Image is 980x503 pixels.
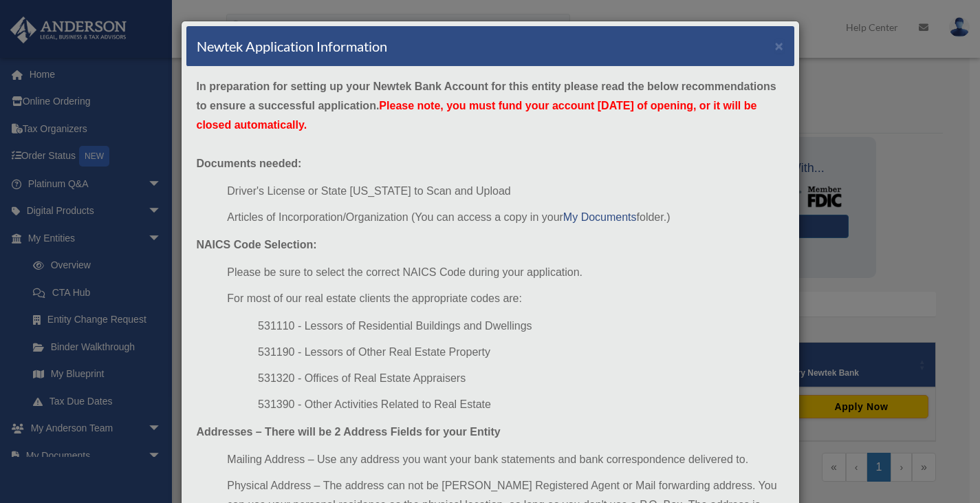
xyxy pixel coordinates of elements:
li: 531390 - Other Activities Related to Real Estate [258,395,783,414]
li: 531190 - Lessors of Other Real Estate Property [258,343,783,362]
li: Mailing Address – Use any address you want your bank statements and bank correspondence delivered... [227,450,783,469]
h4: Newtek Application Information [197,36,387,56]
li: For most of our real estate clients the appropriate codes are: [227,289,783,308]
strong: Documents needed: [197,158,302,169]
strong: Addresses – There will be 2 Address Fields for your Entity [197,426,501,438]
li: Driver's License or State [US_STATE] to Scan and Upload [227,182,783,201]
li: 531110 - Lessors of Residential Buildings and Dwellings [258,317,783,336]
span: Please note, you must fund your account [DATE] of opening, or it will be closed automatically. [197,100,757,131]
strong: In preparation for setting up your Newtek Bank Account for this entity please read the below reco... [197,81,776,131]
li: Please be sure to select the correct NAICS Code during your application. [227,263,783,282]
strong: NAICS Code Selection: [197,239,317,250]
li: 531320 - Offices of Real Estate Appraisers [258,369,783,388]
li: Articles of Incorporation/Organization (You can access a copy in your folder.) [227,208,783,227]
a: My Documents [563,211,637,223]
button: × [775,39,784,53]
